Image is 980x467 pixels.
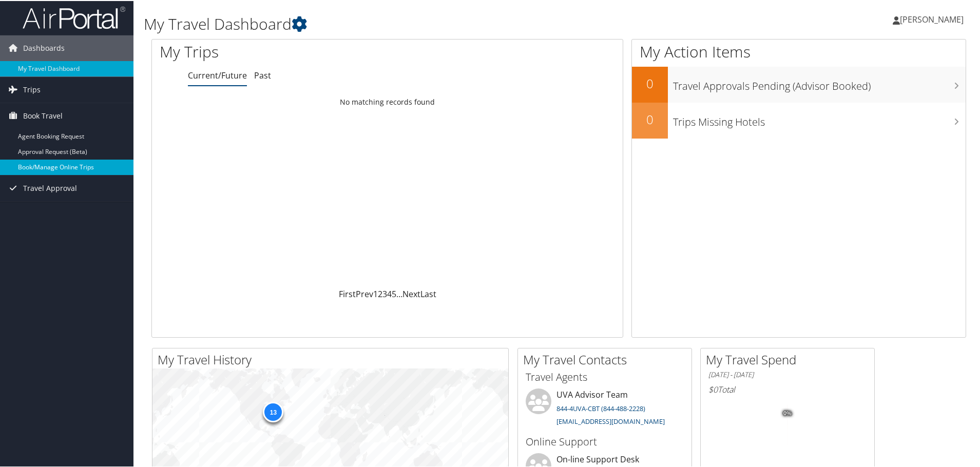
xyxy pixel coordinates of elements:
[382,287,387,299] a: 3
[893,3,974,34] a: [PERSON_NAME]
[632,102,966,138] a: 0Trips Missing Hotels
[23,102,63,128] span: Book Travel
[23,76,41,102] span: Trips
[23,174,77,200] span: Travel Approval
[526,434,684,448] h3: Online Support
[144,12,697,34] h1: My Travel Dashboard
[526,369,684,383] h3: Travel Agents
[263,401,283,421] div: 13
[521,387,689,430] li: UVA Advisor Team
[396,287,402,299] span: …
[23,34,65,60] span: Dashboards
[254,69,271,80] a: Past
[387,287,392,299] a: 4
[523,350,691,367] h2: My Travel Contacts
[402,287,420,299] a: Next
[152,92,623,110] td: No matching records found
[356,287,373,299] a: Prev
[673,73,966,92] h3: Travel Approvals Pending (Advisor Booked)
[556,403,645,412] a: 844-4UVA-CBT (844-488-2228)
[632,74,668,91] h2: 0
[708,369,867,379] h6: [DATE] - [DATE]
[420,287,436,299] a: Last
[632,66,966,102] a: 0Travel Approvals Pending (Advisor Booked)
[632,40,966,62] h1: My Action Items
[556,416,665,425] a: [EMAIL_ADDRESS][DOMAIN_NAME]
[339,287,356,299] a: First
[673,109,966,128] h3: Trips Missing Hotels
[706,350,874,367] h2: My Travel Spend
[160,40,419,62] h1: My Trips
[378,287,382,299] a: 2
[23,5,125,29] img: airportal-logo.png
[158,350,508,367] h2: My Travel History
[708,383,718,394] span: $0
[708,383,867,394] h6: Total
[392,287,396,299] a: 5
[783,410,792,416] tspan: 0%
[188,69,247,80] a: Current/Future
[373,287,378,299] a: 1
[632,110,668,127] h2: 0
[900,13,964,24] span: [PERSON_NAME]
